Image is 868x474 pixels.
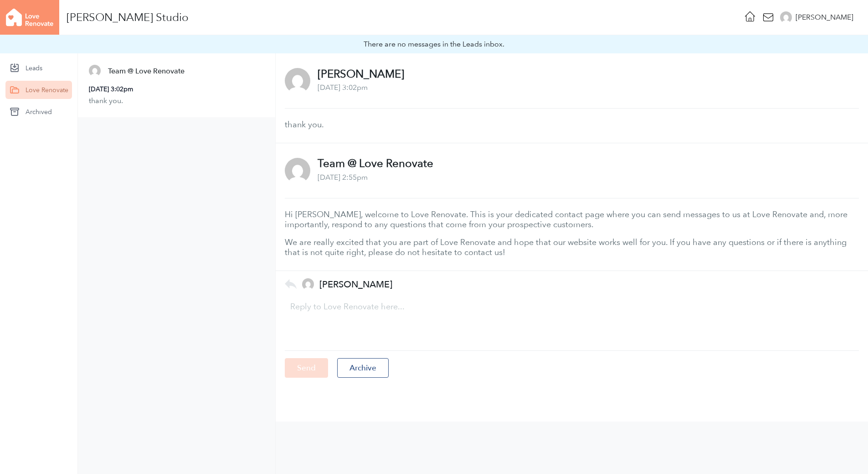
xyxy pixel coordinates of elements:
[318,158,433,168] p: Team @ Love Renovate
[780,11,792,23] img: d814b0bfdeac55fe1402523667b2a871.png
[89,65,101,77] img: 74a32bb7b74923f401186557a47c9245.png
[285,68,310,94] img: d814b0bfdeac55fe1402523667b2a871.png
[5,59,72,77] a: Leads
[285,237,859,258] p: We are really excited that you are part of Love Renovate and hope that our website works well for...
[285,279,297,289] img: icon-reply-ac834aec54204c063c573bf1a4dfd4ea31506a4d00da0e2d5d9750c7fac4ec2a.png
[318,83,368,92] time: September 8, 2025 3:02pm
[796,12,853,23] div: [PERSON_NAME]
[285,358,328,378] input: Send
[285,120,859,130] p: thank you.
[330,363,389,371] a: Archive
[89,96,264,106] p: thank you.
[67,14,189,21] div: [PERSON_NAME] Studio
[337,358,389,378] div: Archive
[285,209,859,230] p: Hi [PERSON_NAME], welcome to Love Renovate. This is your dedicated contact page where you can sen...
[319,279,392,290] h5: [PERSON_NAME]
[78,53,275,117] a: Team @ Love Renovate September 8, 2025 3:02pm thank you.
[5,103,72,121] a: Archived
[318,173,368,182] time: September 8, 2025 2:55pm
[108,66,185,76] h5: Team @ Love Renovate
[285,158,310,183] img: 74a32bb7b74923f401186557a47c9245.png
[89,85,133,93] time: September 8, 2025 3:02pm
[318,69,404,79] p: [PERSON_NAME]
[302,278,314,290] img: d814b0bfdeac55fe1402523667b2a871.png
[5,81,72,99] a: Love Renovate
